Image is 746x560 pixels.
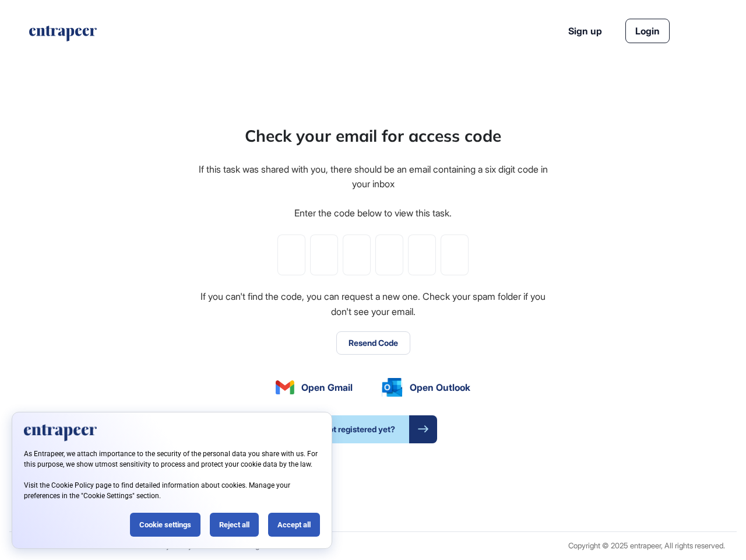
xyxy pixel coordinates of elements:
div: Check your email for access code [245,124,501,148]
a: Sign up [568,24,602,38]
span: Not registered yet? [309,415,409,443]
a: Login [625,19,670,43]
div: Enter the code below to view this task. [294,206,452,221]
a: entrapeer-logo [28,26,98,45]
a: Not registered yet? [309,415,437,443]
div: Copyright © 2025 entrapeer, All rights reserved. [568,541,725,550]
div: If this task was shared with you, there should be an email containing a six digit code in your inbox [197,162,549,192]
span: Open Outlook [410,380,470,394]
a: Open Gmail [276,380,353,394]
span: Open Gmail [301,380,353,394]
div: If you can't find the code, you can request a new one. Check your spam folder if you don't see yo... [197,289,549,319]
a: Open Outlook [382,378,470,397]
button: Resend Code [336,331,410,355]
